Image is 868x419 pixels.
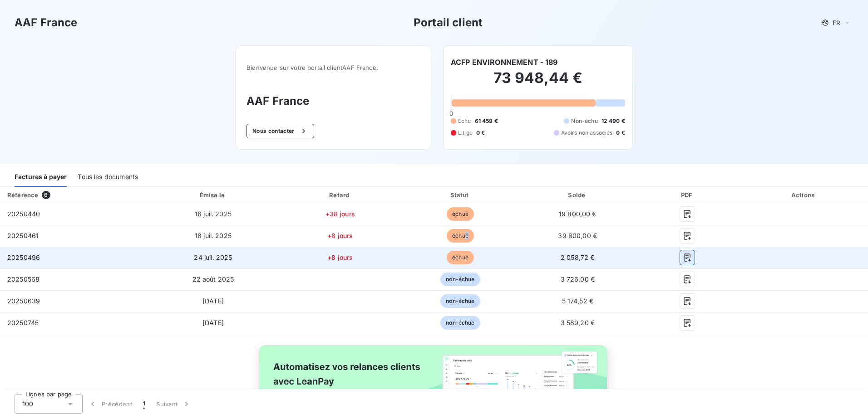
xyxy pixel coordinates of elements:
h3: AAF France [247,93,421,109]
span: 16 juil. 2025 [195,210,232,218]
div: Factures à payer [15,168,67,187]
span: 3 726,00 € [561,275,595,283]
h3: Portail client [414,15,483,31]
span: 22 août 2025 [192,275,234,283]
span: 5 174,52 € [562,297,594,305]
div: Émise le [149,190,278,200]
div: Retard [281,190,399,200]
span: non-échue [440,294,480,308]
span: 20250745 [7,319,39,326]
div: PDF [637,190,738,200]
span: 1 [143,400,145,409]
span: 20250568 [7,275,39,283]
span: 20250461 [7,232,39,239]
div: Actions [741,190,866,200]
span: 6 [42,191,50,199]
button: Suivant [151,395,197,414]
span: 20250639 [7,297,40,305]
span: 0 € [616,129,625,137]
button: Précédent [83,395,138,414]
span: 12 490 € [602,117,625,125]
div: Solde [522,190,634,200]
span: Avoirs non associés [561,129,613,137]
h3: AAF France [15,15,78,31]
span: 0 € [476,129,485,137]
span: [DATE] [202,319,224,326]
span: 100 [22,400,33,409]
span: échue [447,207,474,221]
span: [DATE] [202,297,224,305]
span: 3 589,20 € [561,319,595,326]
span: +38 jours [325,210,355,218]
span: 18 juil. 2025 [195,232,232,239]
span: FR [833,19,840,26]
span: échue [447,251,474,264]
span: 19 800,00 € [559,210,597,218]
span: Litige [458,129,473,137]
span: 20250440 [7,210,40,218]
span: Bienvenue sur votre portail client AAF France . [247,64,421,71]
span: 39 600,00 € [558,232,597,239]
span: Non-échu [571,117,597,125]
span: non-échue [440,273,480,286]
span: 61 459 € [475,117,498,125]
span: Échu [458,117,471,125]
div: Référence [7,191,38,199]
span: non-échue [440,316,480,330]
span: échue [447,229,474,243]
div: Statut [403,190,518,200]
span: 20250496 [7,253,40,261]
span: +8 jours [327,253,353,261]
button: Nous contacter [247,124,314,138]
h2: 73 948,44 € [451,69,625,96]
h6: ACFP ENVIRONNEMENT - 189 [451,57,558,68]
button: 1 [138,395,151,414]
div: Tous les documents [78,168,138,187]
span: 24 juil. 2025 [194,253,232,261]
span: 0 [449,110,453,117]
span: +8 jours [327,232,353,239]
span: 2 058,72 € [561,253,595,261]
